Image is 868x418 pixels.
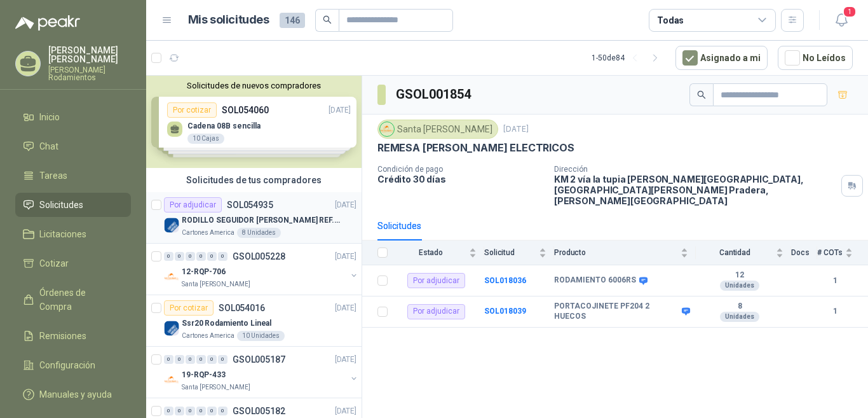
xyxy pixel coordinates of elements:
[39,256,69,270] span: Cotizar
[218,252,227,261] div: 0
[233,407,285,415] p: GSOL005182
[146,192,362,244] a: Por adjudicarSOL054935[DATE] Company LogoRODILLO SEGUIDOR [PERSON_NAME] REF. NATV-17-PPA [PERSON_...
[39,169,67,183] span: Tareas
[696,248,773,257] span: Cantidad
[503,123,529,136] p: [DATE]
[48,66,131,81] p: [PERSON_NAME] Rodamientos
[15,281,131,319] a: Órdenes de Compra
[407,273,465,288] div: Por adjudicar
[377,120,498,139] div: Santa [PERSON_NAME]
[15,105,131,129] a: Inicio
[164,407,173,415] div: 0
[175,252,184,261] div: 0
[186,407,195,415] div: 0
[227,200,273,209] p: SOL054935
[151,81,356,90] button: Solicitudes de nuevos compradores
[218,407,227,415] div: 0
[207,252,217,261] div: 0
[15,324,131,348] a: Remisiones
[164,321,179,336] img: Company Logo
[164,372,179,387] img: Company Logo
[186,252,195,261] div: 0
[657,13,684,27] div: Todas
[164,352,359,393] a: 0 0 0 0 0 0 GSOL005187[DATE] Company Logo19-RQP-433Santa [PERSON_NAME]
[395,248,466,257] span: Estado
[377,165,544,174] p: Condición de pago
[696,302,783,312] b: 8
[175,407,184,415] div: 0
[218,355,227,364] div: 0
[15,222,131,246] a: Licitaciones
[188,11,269,29] h1: Mis solicitudes
[15,193,131,217] a: Solicitudes
[233,355,285,364] p: GSOL005187
[280,13,305,28] span: 146
[233,252,285,261] p: GSOL005228
[175,355,184,364] div: 0
[817,275,853,287] b: 1
[182,317,271,330] p: Ssr20 Rodamiento Lineal
[335,199,356,211] p: [DATE]
[335,302,356,314] p: [DATE]
[182,382,250,393] p: Santa [PERSON_NAME]
[39,110,60,124] span: Inicio
[15,382,131,407] a: Manuales y ayuda
[15,15,80,31] img: Logo peakr
[778,46,853,70] button: No Leídos
[377,219,421,233] div: Solicitudes
[196,252,206,261] div: 0
[697,90,706,99] span: search
[164,269,179,284] img: Company Logo
[164,300,214,316] div: Por cotizar
[484,240,554,265] th: Solicitud
[39,139,58,153] span: Chat
[377,174,544,185] p: Crédito 30 días
[696,240,791,265] th: Cantidad
[554,302,679,321] b: PORTACOJINETE PF204 2 HUECOS
[39,329,86,343] span: Remisiones
[791,240,817,265] th: Docs
[817,240,868,265] th: # COTs
[817,248,843,257] span: # COTs
[182,228,234,238] p: Cartones America
[196,407,206,415] div: 0
[164,355,173,364] div: 0
[335,251,356,263] p: [DATE]
[554,165,836,174] p: Dirección
[48,46,131,64] p: [PERSON_NAME] [PERSON_NAME]
[164,252,173,261] div: 0
[696,270,783,281] b: 12
[196,355,206,364] div: 0
[15,353,131,377] a: Configuración
[554,275,636,286] b: RODAMIENTO 6006RS
[146,76,362,168] div: Solicitudes de nuevos compradoresPor cotizarSOL054060[DATE] Cadena 08B sencilla10 CajasPor cotiza...
[182,369,226,381] p: 19-RQP-433
[164,218,179,233] img: Company Logo
[15,134,131,158] a: Chat
[395,240,484,265] th: Estado
[146,295,362,347] a: Por cotizarSOL054016[DATE] Company LogoSsr20 Rodamiento LinealCartones America10 Unidades
[39,387,112,401] span: Manuales y ayuda
[407,304,465,319] div: Por adjudicar
[484,307,526,316] a: SOL018039
[592,48,665,68] div: 1 - 50 de 84
[554,248,678,257] span: Producto
[39,227,86,241] span: Licitaciones
[146,168,362,192] div: Solicitudes de tus compradores
[675,46,768,70] button: Asignado a mi
[164,249,359,289] a: 0 0 0 0 0 0 GSOL005228[DATE] Company Logo12-RQP-706Santa [PERSON_NAME]
[484,276,526,285] a: SOL018036
[335,405,356,417] p: [DATE]
[207,355,217,364] div: 0
[39,286,119,314] span: Órdenes de Compra
[182,214,340,226] p: RODILLO SEGUIDOR [PERSON_NAME] REF. NATV-17-PPA [PERSON_NAME]
[182,331,234,341] p: Cartones America
[207,407,217,415] div: 0
[219,303,265,312] p: SOL054016
[817,305,853,317] b: 1
[380,122,394,136] img: Company Logo
[182,279,250,289] p: Santa [PERSON_NAME]
[554,240,696,265] th: Producto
